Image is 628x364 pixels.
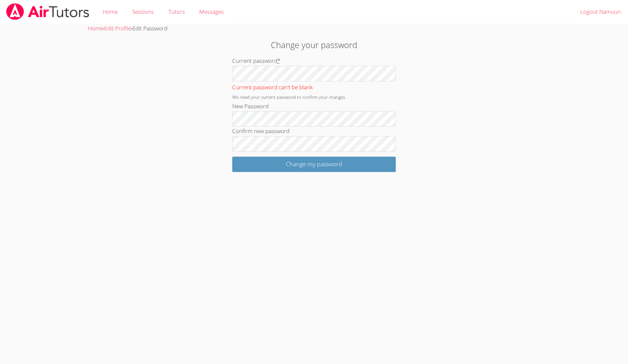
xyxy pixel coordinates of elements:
span: Edit Password [132,25,167,32]
div: Current password can't be blank [232,81,396,92]
h2: Change your password [145,39,484,51]
label: Confirm new password [232,127,289,135]
span: Messages [199,8,224,15]
small: We need your current password to confirm your changes [232,94,345,100]
a: Home [88,25,103,32]
img: airtutors_banner-c4298cdbf04f3fff15de1276eac7730deb9818008684d7c2e4769d2f7ddbe033.png [6,3,90,20]
label: Current password [232,57,280,64]
abbr: required [277,57,280,64]
a: Edit Profile [104,25,131,32]
div: › › [88,24,540,33]
label: New Password [232,102,269,110]
input: Change my password [232,157,396,172]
